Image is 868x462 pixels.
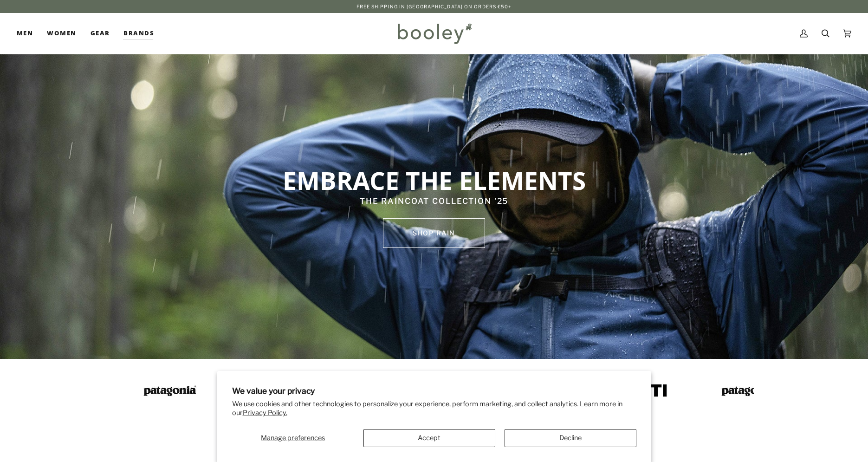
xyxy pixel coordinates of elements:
a: Men [17,13,40,54]
h2: We value your privacy [232,386,636,396]
span: Brands [123,29,154,38]
button: Manage preferences [232,429,354,447]
a: Brands [117,13,161,54]
img: Booley [394,20,475,47]
button: Decline [505,429,636,447]
a: Women [40,13,83,54]
button: Accept [363,429,495,447]
span: Women [47,29,76,38]
span: Gear [91,29,110,38]
span: Manage preferences [261,434,325,442]
p: EMBRACE THE ELEMENTS [173,165,695,195]
a: Privacy Policy. [243,409,287,417]
p: Free Shipping in [GEOGRAPHIC_DATA] on Orders €50+ [356,3,512,10]
p: THE RAINCOAT COLLECTION '25 [173,195,695,208]
a: Gear [84,13,117,54]
p: We use cookies and other technologies to personalize your experience, perform marketing, and coll... [232,400,636,417]
a: SHOP rain [383,218,485,248]
span: Men [17,29,33,38]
